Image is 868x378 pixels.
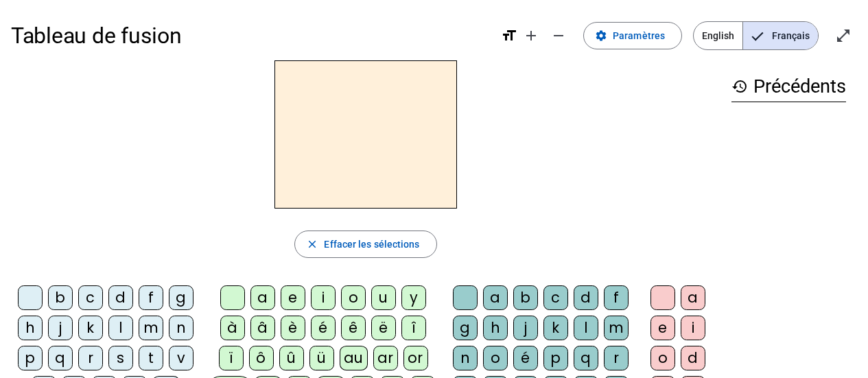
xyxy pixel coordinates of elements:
[18,316,43,340] div: h
[169,316,193,340] div: n
[48,285,73,310] div: b
[169,285,193,310] div: g
[743,22,818,49] span: Français
[250,316,275,340] div: â
[517,22,545,49] button: Augmenter la taille de la police
[513,316,538,340] div: j
[604,316,629,340] div: m
[108,285,133,310] div: d
[279,346,304,370] div: û
[311,316,336,340] div: é
[830,22,857,49] button: Entrer en plein écran
[78,346,103,370] div: r
[483,346,508,370] div: o
[139,316,163,340] div: m
[501,27,517,44] mat-icon: format_size
[543,346,568,370] div: p
[693,21,819,50] mat-button-toggle-group: Language selection
[513,346,538,370] div: é
[341,285,366,310] div: o
[545,22,572,49] button: Diminuer la taille de la police
[543,285,568,310] div: c
[523,27,539,44] mat-icon: add
[681,285,705,310] div: a
[108,316,133,340] div: l
[574,285,598,310] div: d
[453,346,478,370] div: n
[324,236,419,252] span: Effacer les sélections
[613,27,665,44] span: Paramètres
[48,316,73,340] div: j
[483,316,508,340] div: h
[543,316,568,340] div: k
[340,346,368,370] div: au
[604,285,629,310] div: f
[294,231,436,258] button: Effacer les sélections
[453,316,478,340] div: g
[650,346,675,370] div: o
[731,71,846,102] h3: Précédents
[139,346,163,370] div: t
[550,27,567,44] mat-icon: remove
[311,285,336,310] div: i
[574,316,598,340] div: l
[513,285,538,310] div: b
[78,285,103,310] div: c
[250,285,275,310] div: a
[583,22,682,49] button: Paramètres
[574,346,598,370] div: q
[650,316,675,340] div: e
[169,346,193,370] div: v
[595,29,607,42] mat-icon: settings
[681,316,705,340] div: i
[281,285,305,310] div: e
[341,316,366,340] div: ê
[18,346,43,370] div: p
[219,346,244,370] div: ï
[11,14,490,58] h1: Tableau de fusion
[371,285,396,310] div: u
[139,285,163,310] div: f
[731,78,748,95] mat-icon: history
[48,346,73,370] div: q
[681,346,705,370] div: d
[694,22,742,49] span: English
[403,346,428,370] div: or
[309,346,334,370] div: ü
[604,346,629,370] div: r
[306,238,318,250] mat-icon: close
[401,316,426,340] div: î
[483,285,508,310] div: a
[281,316,305,340] div: è
[371,316,396,340] div: ë
[835,27,852,44] mat-icon: open_in_full
[78,316,103,340] div: k
[373,346,398,370] div: ar
[401,285,426,310] div: y
[249,346,274,370] div: ô
[220,316,245,340] div: à
[108,346,133,370] div: s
